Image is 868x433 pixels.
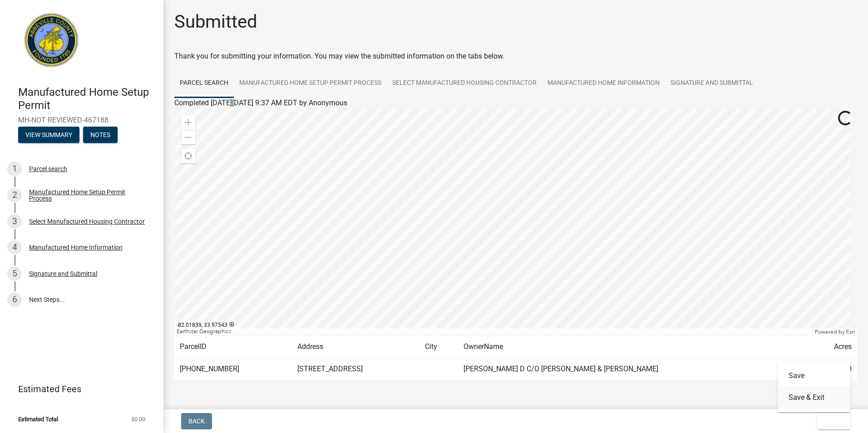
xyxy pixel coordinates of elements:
[846,329,855,335] a: Esri
[802,336,857,358] td: Acres
[174,358,292,380] td: [PHONE_NUMBER]
[181,149,196,163] div: Find my location
[83,132,118,139] wm-modal-confirm: Notes
[7,380,149,398] a: Estimated Fees
[824,418,838,425] span: Exit
[458,358,802,380] td: [PERSON_NAME] D C/O [PERSON_NAME] & [PERSON_NAME]
[29,271,97,277] div: Signature and Submittal
[174,336,292,358] td: ParcelID
[181,115,196,130] div: Zoom in
[181,130,196,144] div: Zoom out
[7,162,22,176] div: 1
[18,86,156,112] h4: Manufactured Home Setup Permit
[29,166,67,172] div: Parcel search
[29,244,123,251] div: Manufactured Home Information
[234,69,387,98] a: Manufactured Home Setup Permit Process
[29,189,149,202] div: Manufactured Home Setup Permit Process
[387,69,542,98] a: Select Manufactured Housing Contractor
[83,127,118,143] button: Notes
[7,240,22,255] div: 4
[18,10,85,76] img: Abbeville County, South Carolina
[458,336,802,358] td: OwnerName
[7,214,22,229] div: 3
[778,387,850,408] button: Save & Exit
[18,116,145,124] span: MH-NOT REVIEWED-467188
[174,328,813,335] div: Earthstar Geographics
[665,69,759,98] a: Signature and Submittal
[778,365,850,387] button: Save
[7,292,22,307] div: 6
[181,413,212,429] button: Back
[292,358,419,380] td: [STREET_ADDRESS]
[7,266,22,281] div: 5
[802,358,857,380] td: 37.950
[18,127,79,143] button: View Summary
[174,11,257,33] h1: Submitted
[174,51,857,62] div: Thank you for submitting your information. You may view the submitted information on the tabs below.
[18,132,79,139] wm-modal-confirm: Summary
[7,188,22,202] div: 2
[174,98,347,107] span: Completed [DATE][DATE] 9:37 AM EDT by Anonymous
[778,361,850,412] div: Exit
[542,69,665,98] a: Manufactured Home Information
[174,69,234,98] a: Parcel search
[29,218,145,225] div: Select Manufactured Housing Contractor
[817,413,850,429] button: Exit
[131,416,145,422] span: $0.00
[188,418,205,425] span: Back
[813,328,857,335] div: Powered by
[292,336,419,358] td: Address
[18,416,58,422] span: Estimated Total
[419,336,458,358] td: City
